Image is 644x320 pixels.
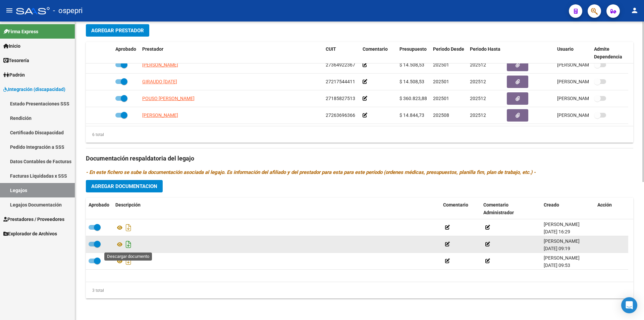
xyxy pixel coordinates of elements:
[595,198,628,220] datatable-header-cell: Acción
[544,255,580,261] span: [PERSON_NAME]
[430,42,467,64] datatable-header-cell: Periodo Desde
[557,62,610,67] span: [PERSON_NAME] [DATE]
[3,86,65,93] span: Integración (discapacidad)
[591,42,628,64] datatable-header-cell: Admite Dependencia
[91,183,157,189] span: Agregar Documentacion
[323,42,360,64] datatable-header-cell: CUIT
[142,62,178,67] span: [PERSON_NAME]
[467,42,504,64] datatable-header-cell: Periodo Hasta
[470,79,486,84] span: 202512
[142,96,195,101] span: POUSO [PERSON_NAME]
[544,246,570,251] span: [DATE] 09:19
[3,71,25,79] span: Padrón
[86,198,113,220] datatable-header-cell: Aprobado
[433,46,464,52] span: Periodo Desde
[3,216,64,223] span: Prestadores / Proveedores
[557,112,610,118] span: [PERSON_NAME] [DATE]
[544,202,559,208] span: Creado
[557,79,610,84] span: [PERSON_NAME] [DATE]
[115,46,136,52] span: Aprobado
[554,42,591,64] datatable-header-cell: Usuario
[443,202,468,208] span: Comentario
[140,42,323,64] datatable-header-cell: Prestador
[631,6,639,14] mat-icon: person
[3,28,38,35] span: Firma Express
[544,229,570,234] span: [DATE] 16:29
[481,198,541,220] datatable-header-cell: Comentario Administrador
[433,96,449,101] span: 202501
[3,57,29,64] span: Tesorería
[470,112,486,118] span: 202512
[86,169,536,175] i: - En este fichero se sube la documentación asociada al legajo. Es información del afiliado y del ...
[89,202,109,208] span: Aprobado
[326,46,336,52] span: CUIT
[433,79,449,84] span: 202501
[86,287,104,294] div: 3 total
[91,28,144,34] span: Agregar Prestador
[124,256,133,267] i: Descargar documento
[326,112,355,118] span: 27263696366
[399,79,424,84] span: $ 14.508,53
[142,79,177,84] span: GIRAUDO [DATE]
[113,198,440,220] datatable-header-cell: Descripción
[399,96,427,101] span: $ 360.823,88
[470,46,500,52] span: Periodo Hasta
[594,46,622,59] span: Admite Dependencia
[326,62,355,67] span: 27364922367
[399,62,424,67] span: $ 14.508,53
[544,222,580,227] span: [PERSON_NAME]
[86,154,633,163] h3: Documentación respaldatoria del legajo
[597,202,612,208] span: Acción
[470,62,486,67] span: 202512
[5,6,13,14] mat-icon: menu
[3,42,20,50] span: Inicio
[124,222,133,233] i: Descargar documento
[541,198,595,220] datatable-header-cell: Creado
[53,3,83,18] span: - ospepri
[86,24,149,37] button: Agregar Prestador
[113,42,140,64] datatable-header-cell: Aprobado
[557,96,610,101] span: [PERSON_NAME] [DATE]
[326,79,355,84] span: 27217544411
[326,96,355,101] span: 27185827513
[470,96,486,101] span: 202512
[115,202,141,208] span: Descripción
[544,263,570,268] span: [DATE] 09:53
[557,46,574,52] span: Usuario
[142,46,163,52] span: Prestador
[124,239,133,250] i: Descargar documento
[433,62,449,67] span: 202501
[86,131,104,138] div: 6 total
[399,46,427,52] span: Presupuesto
[142,112,178,118] span: [PERSON_NAME]
[3,230,57,237] span: Explorador de Archivos
[621,297,637,313] div: Open Intercom Messenger
[360,42,397,64] datatable-header-cell: Comentario
[397,42,430,64] datatable-header-cell: Presupuesto
[483,202,514,215] span: Comentario Administrador
[86,180,163,192] button: Agregar Documentacion
[433,112,449,118] span: 202508
[544,238,580,244] span: [PERSON_NAME]
[440,198,481,220] datatable-header-cell: Comentario
[363,46,388,52] span: Comentario
[399,112,424,118] span: $ 14.844,73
